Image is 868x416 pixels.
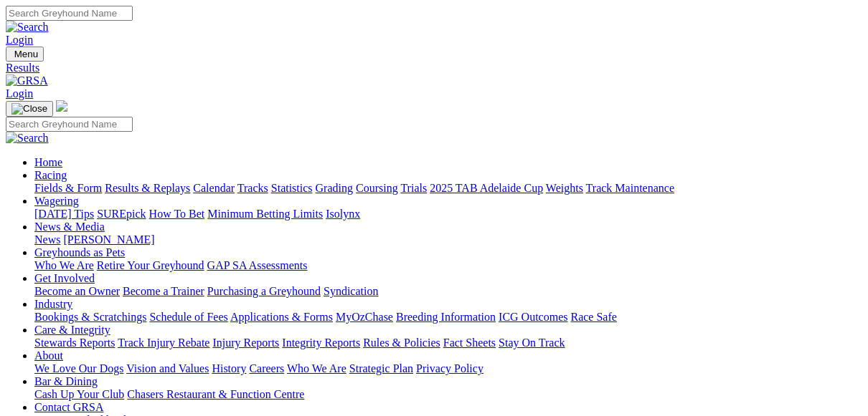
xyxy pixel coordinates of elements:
[326,208,360,220] a: Isolynx
[34,208,94,220] a: [DATE] Tips
[6,132,49,145] img: Search
[34,221,105,233] a: News & Media
[34,233,60,246] a: News
[14,49,38,59] span: Menu
[149,311,227,323] a: Schedule of Fees
[212,337,279,349] a: Injury Reports
[56,100,67,112] img: logo-grsa-white.png
[249,362,284,374] a: Careers
[586,182,674,194] a: Track Maintenance
[400,182,427,194] a: Trials
[416,362,483,374] a: Privacy Policy
[6,101,53,117] button: Toggle navigation
[6,117,133,132] input: Search
[282,337,360,349] a: Integrity Reports
[443,337,496,349] a: Fact Sheets
[34,324,110,336] a: Care & Integrity
[123,285,204,297] a: Become a Trainer
[207,208,323,220] a: Minimum Betting Limits
[34,259,94,271] a: Who We Are
[546,182,583,194] a: Weights
[97,208,146,220] a: SUREpick
[6,62,862,74] a: Results
[570,311,616,323] a: Race Safe
[6,34,33,46] a: Login
[34,195,79,207] a: Wagering
[34,298,72,310] a: Industry
[6,74,48,87] img: GRSA
[34,156,62,168] a: Home
[34,272,95,284] a: Get Involved
[34,362,123,374] a: We Love Our Dogs
[34,337,862,349] div: Care & Integrity
[149,208,205,220] a: How To Bet
[63,233,154,246] a: [PERSON_NAME]
[193,182,235,194] a: Calendar
[212,362,246,374] a: History
[336,311,393,323] a: MyOzChase
[287,362,346,374] a: Who We Are
[34,401,103,413] a: Contact GRSA
[499,311,567,323] a: ICG Outcomes
[118,337,209,349] a: Track Injury Rebate
[6,47,44,62] button: Toggle navigation
[34,182,862,195] div: Racing
[271,182,313,194] a: Statistics
[34,169,67,181] a: Racing
[34,388,862,401] div: Bar & Dining
[105,182,190,194] a: Results & Replays
[430,182,543,194] a: 2025 TAB Adelaide Cup
[34,259,862,272] div: Greyhounds as Pets
[34,182,102,194] a: Fields & Form
[34,362,862,375] div: About
[499,337,565,349] a: Stay On Track
[230,311,333,323] a: Applications & Forms
[316,182,353,194] a: Grading
[34,208,862,221] div: Wagering
[34,311,862,324] div: Industry
[207,259,308,271] a: GAP SA Assessments
[34,375,98,387] a: Bar & Dining
[6,6,133,21] input: Search
[97,259,204,271] a: Retire Your Greyhound
[34,285,862,298] div: Get Involved
[237,182,268,194] a: Tracks
[34,233,862,246] div: News & Media
[6,87,33,100] a: Login
[207,285,321,297] a: Purchasing a Greyhound
[324,285,378,297] a: Syndication
[396,311,496,323] a: Breeding Information
[127,388,304,400] a: Chasers Restaurant & Function Centre
[349,362,413,374] a: Strategic Plan
[34,285,120,297] a: Become an Owner
[34,349,63,362] a: About
[34,337,115,349] a: Stewards Reports
[6,21,49,34] img: Search
[356,182,398,194] a: Coursing
[34,246,125,258] a: Greyhounds as Pets
[363,337,440,349] a: Rules & Policies
[11,103,47,115] img: Close
[34,388,124,400] a: Cash Up Your Club
[34,311,146,323] a: Bookings & Scratchings
[126,362,209,374] a: Vision and Values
